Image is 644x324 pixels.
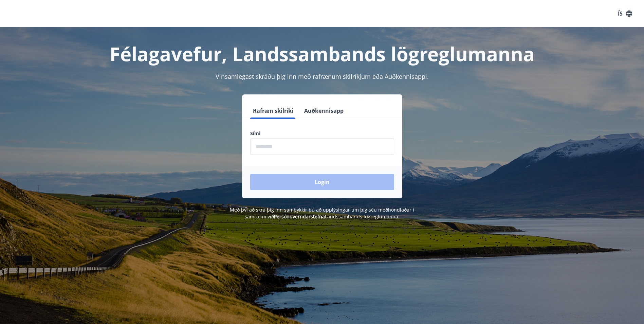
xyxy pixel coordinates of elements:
button: ÍS [614,7,636,20]
label: Sími [250,130,394,137]
button: Auðkennisapp [301,103,346,119]
span: Með því að skrá þig inn samþykkir þú að upplýsingar um þig séu meðhöndlaðar í samræmi við Landssa... [230,206,414,220]
a: Persónuverndarstefna [274,213,325,220]
span: Vinsamlegast skráðu þig inn með rafrænum skilríkjum eða Auðkennisappi. [216,72,429,80]
h1: Félagavefur, Landssambands lögreglumanna [86,41,558,67]
button: Rafræn skilríki [250,103,296,119]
